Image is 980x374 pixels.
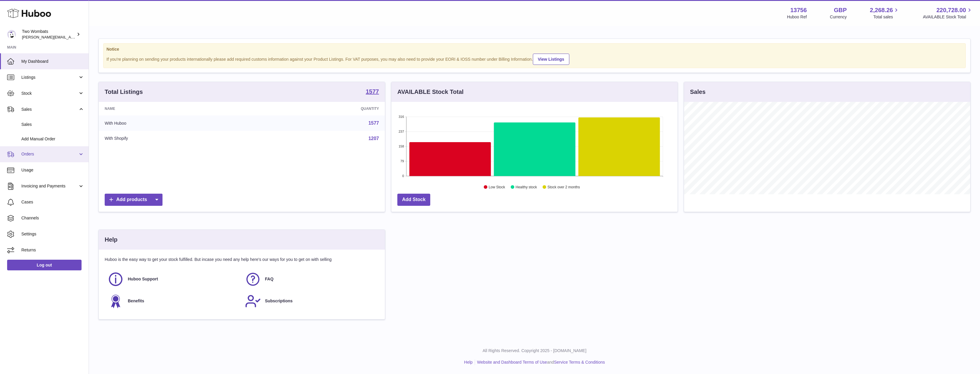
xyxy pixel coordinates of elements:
[105,236,117,244] h3: Help
[366,89,379,96] a: 1577
[368,121,379,126] a: 1577
[936,6,966,14] span: 220,728.00
[108,271,239,287] a: Huboo Support
[402,174,404,178] text: 0
[128,298,144,304] span: Benefits
[21,59,84,64] span: My Dashboard
[397,194,430,206] a: Add Stock
[21,136,84,142] span: Add Manual Order
[477,360,547,365] a: Website and Dashboard Terms of Use
[245,271,376,287] a: FAQ
[265,276,274,282] span: FAQ
[105,88,143,96] h3: Total Listings
[105,257,379,262] p: Huboo is the easy way to get your stock fulfilled. But incase you need any help here's our ways f...
[253,102,385,115] th: Quantity
[21,107,78,112] span: Sales
[830,14,847,20] div: Currency
[397,88,463,96] h3: AVAILABLE Stock Total
[22,29,75,40] div: Two Wombats
[516,185,537,189] text: Healthy stock
[475,359,605,365] li: and
[105,194,162,206] a: Add products
[21,167,84,173] span: Usage
[923,14,973,20] span: AVAILABLE Stock Total
[7,260,82,270] a: Log out
[99,102,253,115] th: Name
[399,145,404,148] text: 158
[547,185,580,189] text: Stock over 2 months
[399,130,404,133] text: 237
[533,54,569,65] a: View Listings
[870,6,893,14] span: 2,268.26
[108,293,239,309] a: Benefits
[21,199,84,205] span: Cases
[99,131,253,146] td: With Shopify
[21,183,78,189] span: Invoicing and Payments
[94,348,975,354] p: All Rights Reserved. Copyright 2025 - [DOMAIN_NAME]
[554,360,605,365] a: Service Terms & Conditions
[873,14,900,20] span: Total sales
[790,6,807,14] strong: 13756
[99,115,253,131] td: With Huboo
[21,122,84,127] span: Sales
[923,6,973,20] a: 220,728.00 AVAILABLE Stock Total
[22,35,119,39] span: [PERSON_NAME][EMAIL_ADDRESS][DOMAIN_NAME]
[834,6,847,14] strong: GBP
[787,14,807,20] div: Huboo Ref
[21,247,84,253] span: Returns
[399,115,404,118] text: 316
[106,53,963,65] div: If you're planning on sending your products internationally please add required customs informati...
[21,231,84,237] span: Settings
[21,215,84,221] span: Channels
[690,88,705,96] h3: Sales
[464,360,473,365] a: Help
[128,276,158,282] span: Huboo Support
[21,151,78,157] span: Orders
[400,159,404,163] text: 79
[366,89,379,94] strong: 1577
[870,6,900,20] a: 2,268.26 Total sales
[489,185,505,189] text: Low Stock
[7,30,16,39] img: alan@twowombats.com
[106,46,963,52] strong: Notice
[21,75,78,80] span: Listings
[21,91,78,96] span: Stock
[245,293,376,309] a: Subscriptions
[265,298,293,304] span: Subscriptions
[368,136,379,141] a: 1207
